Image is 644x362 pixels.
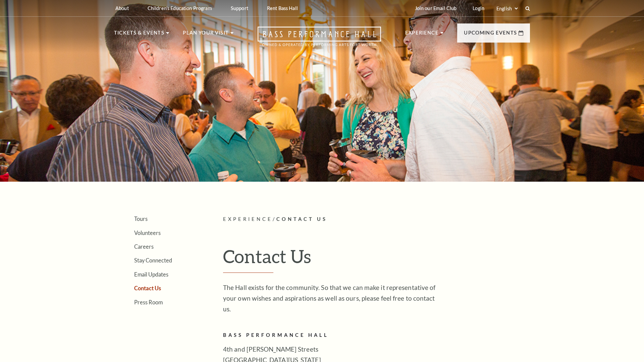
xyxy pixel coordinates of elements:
[267,5,298,11] p: Rent Bass Hall
[223,282,441,314] p: The Hall exists for the community. So that we can make it representative of your own wishes and a...
[114,29,164,41] p: Tickets & Events
[405,29,439,41] p: Experience
[231,5,248,11] p: Support
[134,257,172,263] a: Stay Connected
[115,5,129,11] p: About
[134,299,163,305] a: Press Room
[134,230,161,236] a: Volunteers
[223,215,530,224] p: /
[148,5,212,11] p: Children's Education Program
[223,245,530,273] h1: Contact Us
[495,5,519,12] select: Select:
[134,271,168,278] a: Email Updates
[134,243,154,250] a: Careers
[464,29,517,41] p: Upcoming Events
[276,216,327,222] span: Contact Us
[183,29,229,41] p: Plan Your Visit
[134,216,148,222] a: Tours
[134,285,161,291] a: Contact Us
[223,216,273,222] span: Experience
[223,331,441,340] h2: Bass Performance Hall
